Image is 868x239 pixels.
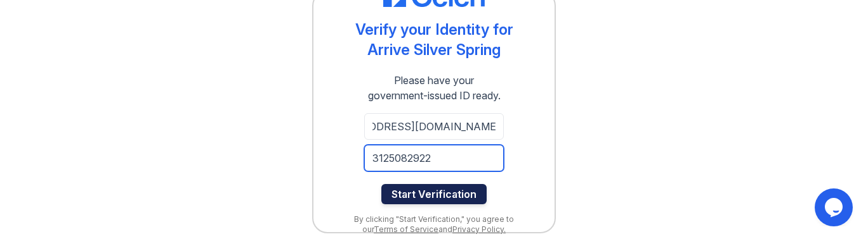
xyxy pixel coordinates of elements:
[339,214,529,235] div: By clicking "Start Verification," you agree to our and
[364,145,504,171] input: Phone
[815,188,855,226] iframe: chat widget
[355,20,513,60] div: Verify your Identity for Arrive Silver Spring
[381,184,487,204] button: Start Verification
[345,73,523,103] div: Please have your government-issued ID ready.
[452,224,506,234] a: Privacy Policy.
[374,224,438,234] a: Terms of Service
[364,113,504,140] input: Email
